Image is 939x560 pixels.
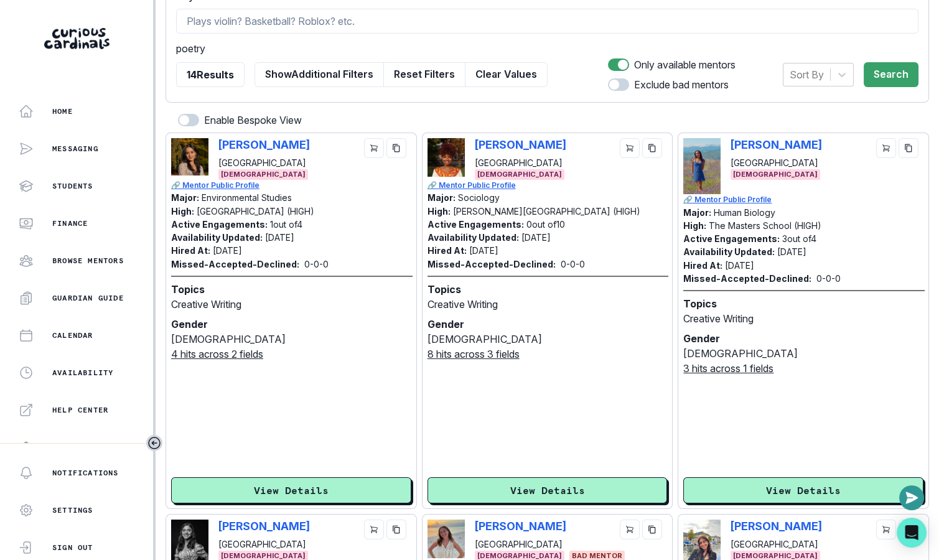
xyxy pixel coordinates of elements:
[427,348,520,360] u: 8 hits across 3 fields
[176,9,918,34] input: Plays violin? Basketball? Roblox? etc.
[52,144,98,154] p: Messaging
[197,206,314,217] p: [GEOGRAPHIC_DATA] (HIGH)
[899,485,924,510] button: Open or close messaging widget
[427,232,519,243] p: Availability Updated:
[475,169,564,180] span: [DEMOGRAPHIC_DATA]
[427,206,451,217] p: High:
[683,331,925,346] p: Gender
[427,180,669,191] a: 🔗 Mentor Public Profile
[620,520,640,539] button: cart
[386,520,406,539] button: copy
[52,368,113,378] p: Availability
[453,206,640,217] p: [PERSON_NAME][GEOGRAPHIC_DATA] (HIGH)
[683,207,711,218] p: Major:
[52,106,73,116] p: Home
[876,520,896,539] button: cart
[176,41,205,52] span: poetry
[683,233,780,244] p: Active Engagements:
[171,477,411,503] button: View Details
[265,232,294,243] p: [DATE]
[683,477,923,503] button: View Details
[427,245,467,256] p: Hired At:
[526,219,565,230] p: 0 out of 10
[171,298,241,310] span: Creative Writing
[171,258,299,271] p: Missed-Accepted-Declined:
[218,156,310,169] p: [GEOGRAPHIC_DATA]
[683,272,811,285] p: Missed-Accepted-Declined:
[427,192,455,203] p: Major:
[475,520,566,533] p: [PERSON_NAME]
[475,156,566,169] p: [GEOGRAPHIC_DATA]
[52,330,93,340] p: Calendar
[52,405,108,415] p: Help Center
[383,62,465,87] button: Reset Filters
[202,192,292,203] p: Environmental Studies
[52,256,124,266] p: Browse Mentors
[171,206,194,217] p: High:
[171,180,413,191] a: 🔗 Mentor Public Profile
[218,520,310,533] p: [PERSON_NAME]
[171,317,413,332] p: Gender
[777,246,806,257] p: [DATE]
[899,138,918,158] button: copy
[171,192,199,203] p: Major:
[683,138,721,194] img: Picture of Tash Mainsah
[683,347,798,360] span: [DEMOGRAPHIC_DATA]
[204,113,302,128] p: Enable Bespoke View
[427,477,668,503] button: View Details
[683,246,775,257] p: Availability Updated:
[731,520,822,533] p: [PERSON_NAME]
[171,333,286,345] span: [DEMOGRAPHIC_DATA]
[683,362,773,375] u: 3 hits across 1 fields
[709,220,821,231] p: The Masters School (HIGH)
[897,518,927,548] div: Open Intercom Messenger
[427,258,556,271] p: Missed-Accepted-Declined:
[714,207,775,218] p: Human Biology
[427,138,465,177] img: Picture of Eden Getahun
[427,333,542,345] span: [DEMOGRAPHIC_DATA]
[816,272,841,285] p: 0 - 0 - 0
[725,260,754,271] p: [DATE]
[52,468,119,478] p: Notifications
[427,219,524,230] p: Active Engagements:
[171,282,413,297] p: Topics
[465,62,548,87] button: Clear Values
[218,169,308,180] span: [DEMOGRAPHIC_DATA]
[876,138,896,158] button: cart
[270,219,302,230] p: 1 out of 4
[620,138,640,158] button: cart
[52,442,144,452] p: Curriculum Library
[171,245,210,256] p: Hired At:
[364,520,384,539] button: cart
[218,138,310,151] p: [PERSON_NAME]
[683,312,754,325] span: Creative Writing
[213,245,242,256] p: [DATE]
[386,138,406,158] button: copy
[683,260,722,271] p: Hired At:
[52,218,88,228] p: Finance
[683,296,925,311] p: Topics
[864,62,918,87] button: Search
[458,192,500,203] p: Sociology
[521,232,551,243] p: [DATE]
[683,220,706,231] p: High:
[427,298,498,310] span: Creative Writing
[427,282,669,297] p: Topics
[731,169,820,180] span: [DEMOGRAPHIC_DATA]
[171,219,268,230] p: Active Engagements:
[427,317,669,332] p: Gender
[364,138,384,158] button: cart
[52,293,124,303] p: Guardian Guide
[52,181,93,191] p: Students
[782,233,816,244] p: 3 out of 4
[731,538,822,551] p: [GEOGRAPHIC_DATA]
[475,138,566,151] p: [PERSON_NAME]
[187,67,234,82] p: 14 Results
[683,194,925,205] a: 🔗 Mentor Public Profile
[561,258,585,271] p: 0 - 0 - 0
[255,62,384,87] button: ShowAdditional Filters
[171,232,263,243] p: Availability Updated:
[642,520,662,539] button: copy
